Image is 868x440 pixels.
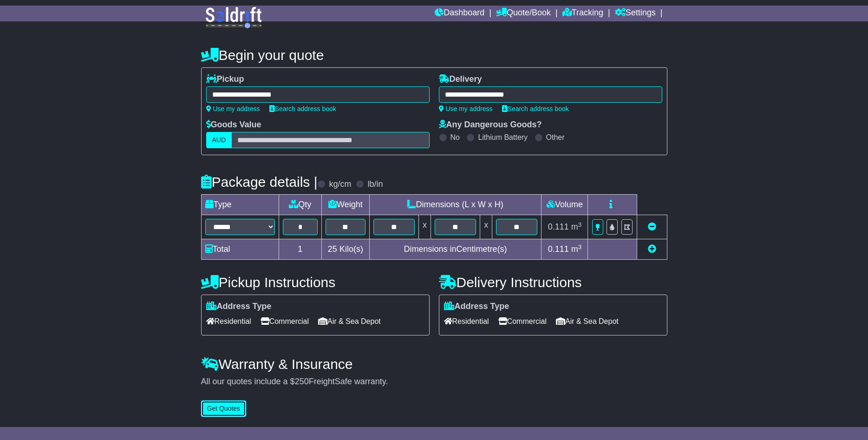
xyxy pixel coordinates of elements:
[261,314,309,328] span: Commercial
[201,174,318,190] h4: Package details |
[439,120,542,130] label: Any Dangerous Goods?
[578,243,582,250] sup: 3
[328,244,337,254] span: 25
[556,314,619,328] span: Air & Sea Depot
[546,133,565,142] label: Other
[548,244,569,254] span: 0.111
[439,275,667,290] h4: Delivery Instructions
[444,314,489,328] span: Residential
[295,377,309,386] span: 250
[322,195,370,215] td: Weight
[206,132,232,148] label: AUD
[542,195,588,215] td: Volume
[648,222,656,231] a: Remove this item
[496,6,551,21] a: Quote/Book
[571,222,582,231] span: m
[206,302,272,312] label: Address Type
[367,179,383,190] label: lb/in
[279,239,322,260] td: 1
[206,74,244,85] label: Pickup
[201,275,430,290] h4: Pickup Instructions
[206,314,251,328] span: Residential
[444,302,509,312] label: Address Type
[450,133,460,142] label: No
[369,195,542,215] td: Dimensions (L x W x H)
[418,215,431,239] td: x
[648,244,656,254] a: Add new item
[201,401,247,417] button: Get Quotes
[201,377,667,387] div: All our quotes include a $ FreightSafe warranty.
[201,356,667,372] h4: Warranty & Insurance
[480,215,492,239] td: x
[571,244,582,254] span: m
[201,47,667,63] h4: Begin your quote
[322,239,370,260] td: Kilo(s)
[206,105,260,112] a: Use my address
[201,195,279,215] td: Type
[279,195,322,215] td: Qty
[206,120,261,130] label: Goods Value
[439,74,482,85] label: Delivery
[578,221,582,228] sup: 3
[369,239,542,260] td: Dimensions in Centimetre(s)
[562,6,603,21] a: Tracking
[269,105,336,112] a: Search address book
[548,222,569,231] span: 0.111
[439,105,493,112] a: Use my address
[502,105,569,112] a: Search address book
[435,6,484,21] a: Dashboard
[329,179,351,190] label: kg/cm
[615,6,656,21] a: Settings
[478,133,528,142] label: Lithium Battery
[498,314,547,328] span: Commercial
[201,239,279,260] td: Total
[318,314,381,328] span: Air & Sea Depot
